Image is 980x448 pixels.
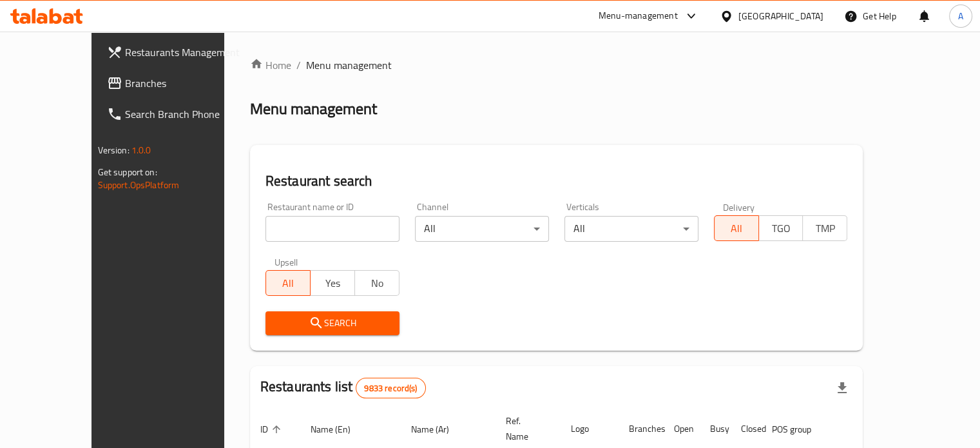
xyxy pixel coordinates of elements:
[772,422,828,437] span: POS group
[98,164,157,180] span: Get support on:
[131,142,151,159] span: 1.0.0
[125,44,245,60] span: Restaurants Management
[808,219,842,238] span: TMP
[599,8,678,24] div: Menu-management
[265,311,399,335] button: Search
[265,171,848,191] h2: Restaurant search
[316,274,350,293] span: Yes
[714,215,759,241] button: All
[260,377,426,398] h2: Restaurants list
[265,216,399,242] input: Search for restaurant name or ID..
[506,413,545,444] span: Ref. Name
[125,75,245,91] span: Branches
[125,106,245,122] span: Search Branch Phone
[306,57,392,73] span: Menu management
[98,177,180,193] a: Support.OpsPlatform
[356,382,425,394] span: 9833 record(s)
[97,68,255,99] a: Branches
[274,257,298,266] label: Upsell
[720,219,754,238] span: All
[250,57,291,73] a: Home
[310,270,355,296] button: Yes
[97,99,255,130] a: Search Branch Phone
[827,373,858,404] div: Export file
[98,142,130,159] span: Version:
[97,37,255,68] a: Restaurants Management
[738,9,823,23] div: [GEOGRAPHIC_DATA]
[296,57,301,73] li: /
[356,378,425,398] div: Total records count
[564,216,698,242] div: All
[411,422,466,437] span: Name (Ar)
[276,315,389,331] span: Search
[354,270,399,296] button: No
[311,422,367,437] span: Name (En)
[271,274,305,293] span: All
[958,9,963,23] span: A
[360,274,394,293] span: No
[260,422,285,437] span: ID
[802,215,847,241] button: TMP
[723,202,755,211] label: Delivery
[415,216,549,242] div: All
[265,270,311,296] button: All
[250,57,863,73] nav: breadcrumb
[764,219,798,238] span: TGO
[758,215,803,241] button: TGO
[250,99,377,119] h2: Menu management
